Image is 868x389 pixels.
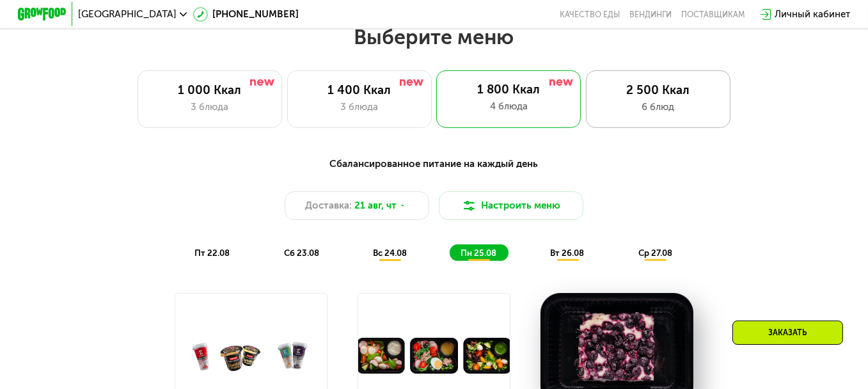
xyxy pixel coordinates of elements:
div: 1 800 Ккал [448,83,569,97]
div: 3 блюда [150,100,269,115]
div: Заказать [732,321,843,345]
a: [PHONE_NUMBER] [193,7,299,22]
span: пт 22.08 [194,248,230,258]
h2: Выберите меню [38,24,829,50]
div: 1 000 Ккал [150,83,269,98]
div: поставщикам [682,10,745,19]
div: 1 400 Ккал [299,83,418,98]
div: Сбалансированное питание на каждый день [77,157,791,172]
div: 6 блюд [599,100,718,115]
span: пн 25.08 [461,248,496,258]
span: Доставка: [305,198,352,213]
span: сб 23.08 [284,248,319,258]
span: вс 24.08 [373,248,407,258]
div: 2 500 Ккал [599,83,718,98]
span: 21 авг, чт [354,198,397,213]
div: Личный кабинет [775,7,850,22]
a: Вендинги [630,10,672,19]
span: вт 26.08 [550,248,584,258]
button: Настроить меню [439,191,583,220]
div: 4 блюда [448,99,569,114]
div: 3 блюда [299,100,418,115]
span: ср 27.08 [638,248,672,258]
a: Качество еды [560,10,620,19]
span: [GEOGRAPHIC_DATA] [79,10,177,19]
